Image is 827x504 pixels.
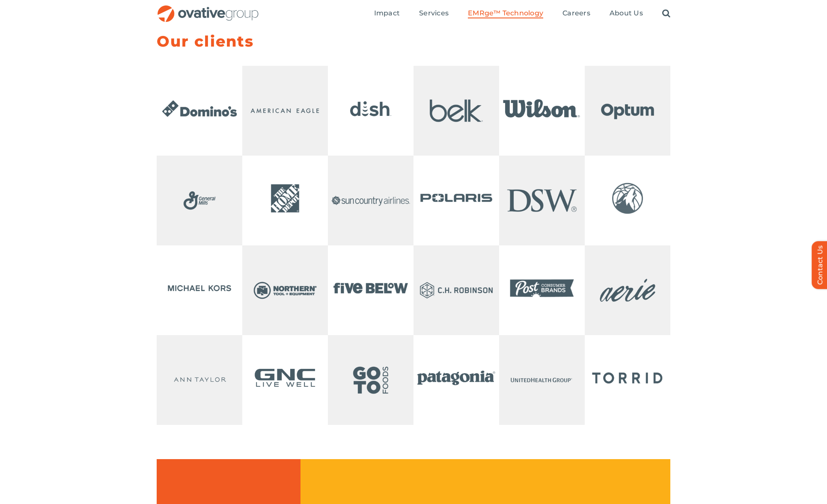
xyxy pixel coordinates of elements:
img: Consulting – Client Logos Ticker 5 – Polaris [413,156,499,241]
a: About Us [610,9,643,18]
h5: Our clients [157,36,670,47]
span: Impact [374,9,400,18]
a: Services [419,9,449,18]
span: EMRge™ Technology [468,9,543,18]
img: Home – Client Logo Ticker 11 – DSW [499,158,585,243]
a: EMRge™ Technology [468,9,543,18]
span: About Us [610,9,643,18]
img: EMR – Client Logos Ticker 10 – Torrid [585,335,670,421]
img: Home – Client Logo Ticker 23 – UnitedHealth Group [499,337,585,423]
a: Search [662,9,670,18]
img: Home – Client Logo Ticker – Northern Tool & Equipment [242,248,328,333]
img: Home – Client Logo Ticker 2 – American Eagle [242,68,328,153]
a: OG_Full_horizontal_RGB [157,4,259,12]
img: Home – Client Logo Ticker – Home Depot [242,156,328,241]
img: Home – Client Logo Ticker 21 – GoTo Foods [328,337,413,423]
a: Impact [374,9,400,18]
img: Home – Client Logo Ticker – Patagonia [413,335,499,421]
img: Home – Client Logo Ticker – Ann Taylor [157,337,242,423]
img: Home – Client Logo Ticker 6 – Optum [585,68,670,153]
img: Home – Client Logo Ticker – CH Robinson [413,248,499,333]
img: Home – Client Logo Ticker – Belk [413,68,499,153]
img: Home – Client Logo Ticker – Five Below [328,245,413,331]
img: Home – Client Logo Ticker – Sun Country [328,158,413,243]
img: Home – Client Logo Ticker – Post Consumer Brands [499,245,585,331]
img: Home – Client Logo Ticker – Aerie [585,248,670,333]
img: Home – Client Logo Ticker – Dish [328,66,413,151]
img: Home – Client Logo Ticker 5 – Wilson [499,66,585,151]
img: Home – Client Logo Ticker – General Mills [157,158,242,243]
a: Careers [562,9,590,18]
img: Home – Client Logo Ticker – Michael Kors [157,245,242,331]
img: Home – Client Logo Ticker – Timberwolves [585,156,670,241]
img: Home – Client Logo Ticker 1 – Dominos [157,66,242,151]
span: Careers [562,9,590,18]
span: Services [419,9,449,18]
img: Home – Client Logo Ticker 20 – GNC [242,335,328,421]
